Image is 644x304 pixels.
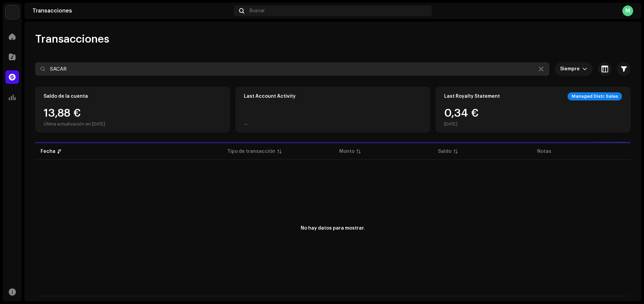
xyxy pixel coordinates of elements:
div: No hay datos para mostrar. [301,225,365,232]
input: Buscar por ID externa [35,62,549,76]
div: [DATE] [444,121,479,127]
div: dropdown trigger [582,62,587,76]
img: 297a105e-aa6c-4183-9ff4-27133c00f2e2 [5,5,19,19]
div: Última actualización en [DATE] [44,121,105,127]
div: Managed Distr. Sales [568,92,622,100]
span: Buscar [250,8,265,14]
div: Transacciones [32,8,231,14]
span: Siempre [560,62,582,76]
div: Last Account Activity [244,94,296,99]
span: Transacciones [35,32,109,46]
div: M [622,5,633,16]
div: Last Royalty Statement [444,94,500,99]
div: — [244,121,248,127]
div: Saldo de la cuenta [44,94,88,99]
